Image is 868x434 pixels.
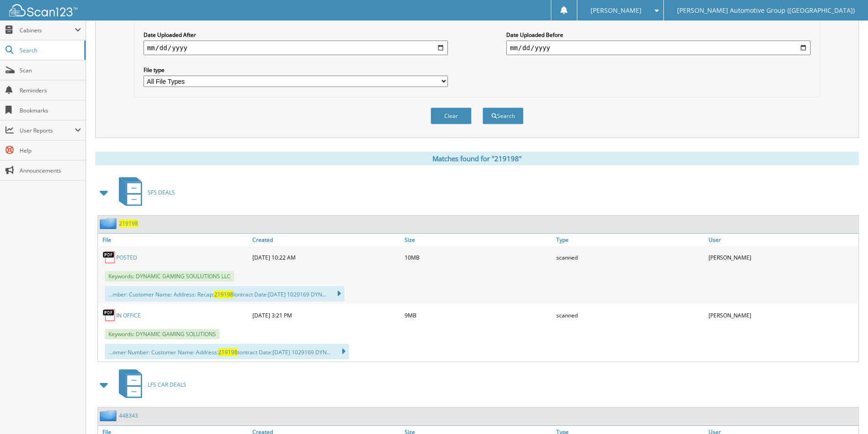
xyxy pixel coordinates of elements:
span: SFS DEALS [148,189,175,196]
span: Keywords: DYNAMIC GAMING SOULUTIONS LLC [105,271,234,281]
span: Keywords: DYNAMIC GAMING SOLUTIONS [105,329,220,339]
span: Announcements [20,167,81,174]
span: Search [20,46,80,54]
span: Bookmarks [20,107,81,114]
a: LFS CAR DEALS [113,367,186,403]
a: POSTED [116,254,137,261]
div: scanned [554,306,706,324]
a: User [706,234,858,246]
div: [PERSON_NAME] [706,248,858,266]
input: start [144,41,448,55]
span: 219198 [214,291,233,298]
span: LFS CAR DEALS [148,381,186,388]
div: 9MB [402,306,555,324]
a: Created [250,234,402,246]
img: PDF.png [103,308,116,322]
img: folder2.png [100,218,119,229]
div: ...omer Number: Customer Name: Address: tontract Date:[DATE] 1029169 DYN... [105,344,349,359]
span: 219198 [218,348,237,356]
div: Matches found for "219198" [95,152,859,165]
a: IN OFFICE [116,311,141,319]
div: ...mber: Customer Name: Address: Recap: lontract Date:[DATE] 1029169 DYN... [105,286,344,301]
span: Reminders [20,87,81,94]
span: Scan [20,66,81,74]
iframe: Chat Widget [822,390,868,434]
a: Size [402,234,555,246]
a: SFS DEALS [113,174,175,210]
span: [PERSON_NAME] [591,8,642,13]
span: User Reports [20,127,75,134]
img: folder2.png [100,410,119,421]
input: end [506,41,811,55]
img: scan123-logo-white.svg [9,4,77,16]
a: File [98,234,250,246]
span: Help [20,147,81,154]
span: Cabinets [20,26,75,34]
div: [PERSON_NAME] [706,306,858,324]
div: [DATE] 10:22 AM [250,248,402,266]
button: Search [483,107,524,124]
label: Date Uploaded Before [506,31,811,39]
button: Clear [431,107,472,124]
span: [PERSON_NAME] Automotive Group ([GEOGRAPHIC_DATA]) [677,8,855,13]
div: [DATE] 3:21 PM [250,306,402,324]
label: Date Uploaded After [144,31,448,39]
a: 448343 [119,412,138,419]
img: PDF.png [103,250,116,264]
label: File type [144,66,448,74]
a: 219198 [119,220,138,227]
a: Type [554,234,706,246]
div: scanned [554,248,706,266]
div: 10MB [402,248,555,266]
